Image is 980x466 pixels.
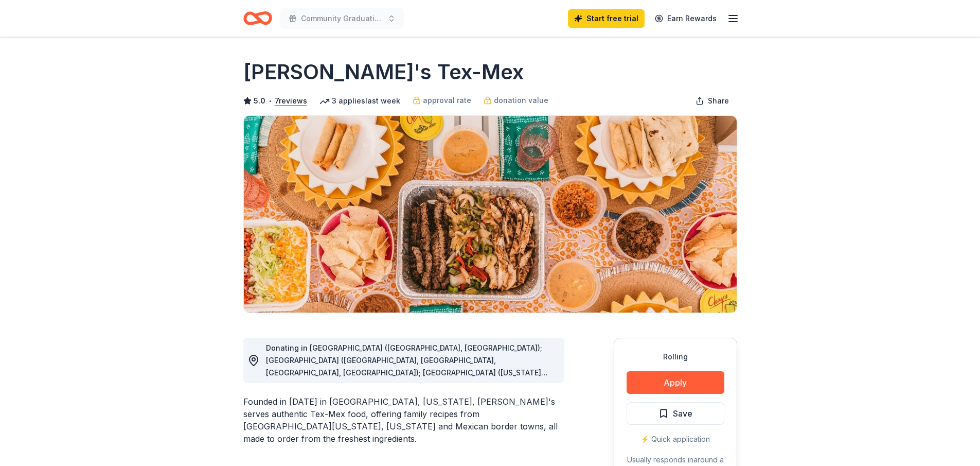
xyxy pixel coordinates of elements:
a: Start free trial [568,9,645,28]
button: Apply [627,371,724,394]
span: donation value [494,94,548,107]
div: Founded in [DATE] in [GEOGRAPHIC_DATA], [US_STATE], [PERSON_NAME]'s serves authentic Tex-Mex food... [243,395,564,445]
span: Save [673,407,692,420]
a: Earn Rewards [649,9,723,28]
a: approval rate [413,94,471,107]
span: • [268,97,272,105]
span: 5.0 [254,95,265,107]
button: Save [627,402,724,425]
img: Image for Chuy's Tex-Mex [244,116,737,313]
h1: [PERSON_NAME]'s Tex-Mex [243,58,524,87]
span: approval rate [423,94,471,107]
div: 3 applies last week [319,95,400,107]
span: Share [708,95,729,107]
button: Share [687,91,737,111]
button: 7reviews [275,95,307,107]
span: Community Graduation GED Class CLC,Inc. [GEOGRAPHIC_DATA] [301,12,383,25]
div: ⚡️ Quick application [627,433,724,445]
button: Community Graduation GED Class CLC,Inc. [GEOGRAPHIC_DATA] [280,8,404,29]
a: donation value [484,94,548,107]
div: Rolling [627,351,724,363]
a: Home [243,6,272,30]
